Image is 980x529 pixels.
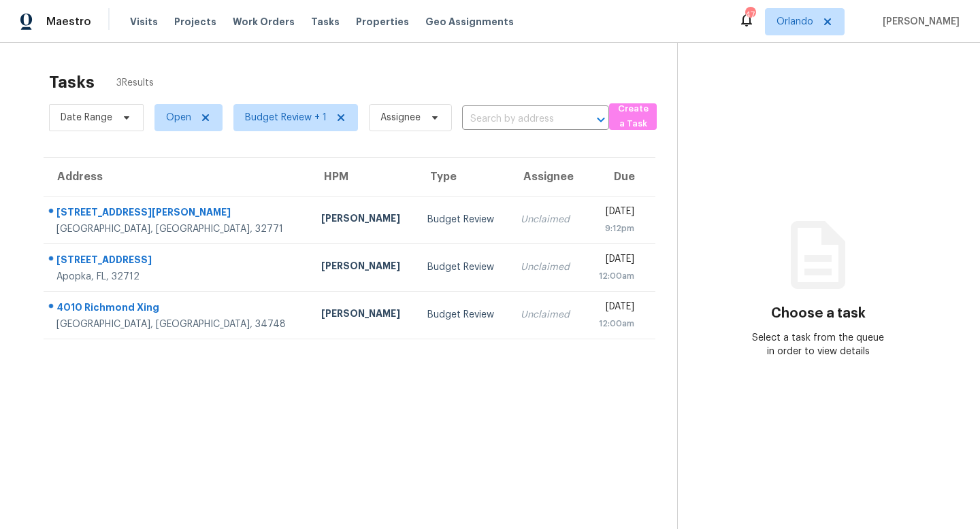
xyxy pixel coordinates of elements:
div: [GEOGRAPHIC_DATA], [GEOGRAPHIC_DATA], 34748 [56,318,299,331]
div: Budget Review [427,260,499,274]
span: Assignee [380,111,421,124]
div: Unclaimed [521,308,574,322]
div: [DATE] [595,205,634,222]
div: Budget Review [427,213,499,226]
div: [PERSON_NAME] [321,307,406,324]
div: [STREET_ADDRESS][PERSON_NAME] [56,205,299,222]
div: Unclaimed [521,260,574,274]
span: Date Range [61,111,112,124]
div: Select a task from the queue in order to view details [748,331,888,358]
div: Apopka, FL, 32712 [56,270,299,284]
th: Assignee [510,158,585,196]
div: 12:00am [595,317,634,330]
div: [STREET_ADDRESS] [56,253,299,270]
th: Type [416,158,510,196]
span: Orlando [777,15,813,29]
h2: Tasks [49,75,95,89]
div: 12:00am [595,269,634,283]
span: Geo Assignments [425,15,514,29]
h3: Choose a task [771,307,866,320]
span: Create a Task [616,101,650,133]
th: Address [44,158,310,196]
span: Visits [130,15,158,29]
button: Open [591,110,610,129]
div: [DATE] [595,252,634,269]
div: [GEOGRAPHIC_DATA], [GEOGRAPHIC_DATA], 32771 [56,222,299,236]
button: Create a Task [609,103,657,130]
span: Work Orders [233,15,295,29]
div: 9:12pm [595,222,634,235]
span: 3 Results [116,76,154,90]
div: 4010 Richmond Xing [56,301,299,318]
span: Maestro [46,15,91,29]
div: Unclaimed [521,213,574,226]
span: Properties [356,15,409,29]
div: [PERSON_NAME] [321,259,406,276]
div: Budget Review [427,308,499,322]
div: [DATE] [595,300,634,317]
span: Projects [174,15,216,29]
span: Budget Review + 1 [245,111,327,124]
span: Tasks [311,17,340,27]
span: [PERSON_NAME] [877,15,960,29]
input: Search by address [462,109,571,130]
th: HPM [310,158,416,196]
div: [PERSON_NAME] [321,211,406,228]
th: Due [585,158,655,196]
span: Open [166,111,191,124]
div: 47 [745,8,755,22]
